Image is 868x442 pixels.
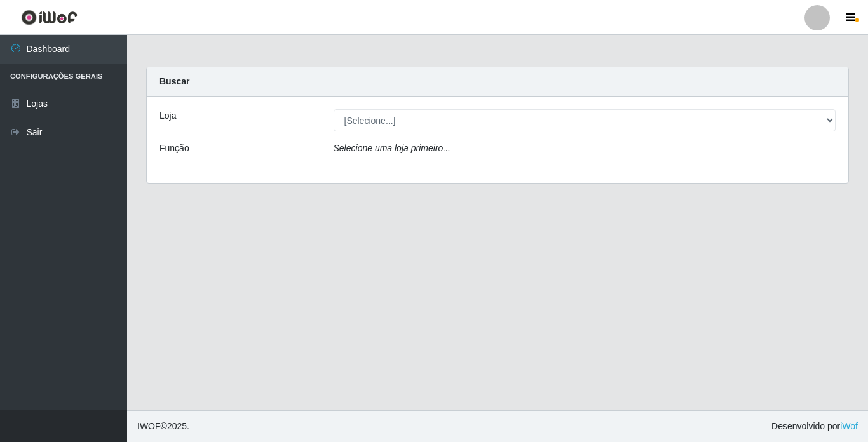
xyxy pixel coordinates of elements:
[137,421,161,431] span: IWOF
[137,420,189,433] span: © 2025 .
[771,420,858,433] span: Desenvolvido por
[334,143,451,153] i: Selecione uma loja primeiro...
[21,10,78,25] img: CoreUI Logo
[159,142,189,155] label: Função
[159,109,176,123] label: Loja
[159,76,189,86] strong: Buscar
[840,421,858,431] a: iWof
